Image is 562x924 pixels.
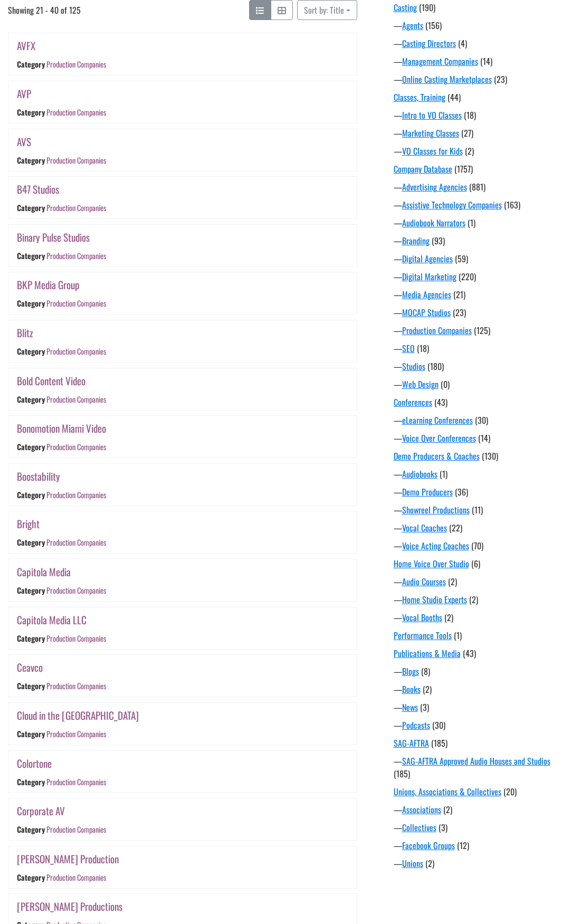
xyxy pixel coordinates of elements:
a: Boostability [17,469,60,484]
a: AVFX [17,38,35,53]
a: Production Companies [46,824,106,835]
a: Vocal Booths [402,611,442,624]
div: Category [17,394,45,405]
div: Category [17,441,45,452]
a: Digital Agencies [402,252,453,265]
a: Unions [402,857,423,870]
a: Facebook Groups [402,839,455,852]
span: (1) [468,216,475,229]
div: Category [17,155,45,166]
span: (2) [425,857,434,870]
a: Binary Pulse Studios [17,230,90,245]
a: Bright [17,516,40,531]
span: (27) [461,127,473,139]
a: Conferences [394,396,432,408]
a: Branding [402,234,430,247]
span: (185) [394,767,410,780]
div: Category [17,681,45,692]
a: Production Companies [46,250,106,261]
a: BKP Media Group [17,277,80,292]
span: (14) [478,432,490,444]
span: (156) [425,19,442,32]
span: (180) [427,360,444,373]
a: Production Companies [402,324,472,337]
span: (125) [474,324,490,337]
span: (185) [431,737,447,749]
a: Audiobooks [402,468,437,480]
span: (3) [420,701,429,713]
span: (3) [439,821,447,834]
a: Production Companies [46,298,106,309]
span: (43) [463,647,476,660]
a: Agents [402,19,423,32]
a: Production Companies [46,155,106,166]
div: Category [17,202,45,213]
div: Category [17,824,45,835]
a: Demo Producers & Coaches [394,450,480,462]
div: Category [17,537,45,548]
a: AVP [17,86,31,101]
span: (43) [434,396,447,408]
span: (163) [504,198,520,211]
span: (6) [471,557,480,570]
span: (59) [455,252,468,265]
a: Production Companies [46,202,106,213]
span: (93) [432,234,445,247]
div: Category [17,59,45,70]
a: Blitz [17,325,33,340]
a: AVS [17,134,31,149]
div: Category [17,298,45,309]
a: eLearning Conferences [402,414,473,426]
a: Production Companies [46,537,106,548]
a: Blogs [402,665,419,678]
a: Digital Marketing [402,270,456,283]
div: Category [17,776,45,787]
a: Home Studio Experts [402,593,467,606]
a: Audiobook Narrators [402,216,465,229]
div: Category [17,585,45,596]
span: (36) [455,485,468,498]
a: Casting [394,1,417,14]
div: Category [17,728,45,739]
a: SAG-AFTRA Approved Audio Houses and Studios [402,755,550,767]
a: Production Companies [46,872,106,883]
a: Production Companies [46,107,106,118]
a: [PERSON_NAME] Production [17,851,119,866]
a: Demo Producers [402,485,453,498]
a: [PERSON_NAME] Productions [17,899,122,914]
a: Production Companies [46,633,106,644]
span: (4) [458,37,467,50]
span: (8) [421,665,430,678]
a: Production Companies [46,776,106,787]
a: Publications & Media [394,647,461,660]
span: (220) [459,270,476,283]
a: Podcasts [402,719,430,731]
a: Company Database [394,163,452,175]
a: Performance Tools [394,629,452,642]
a: Marketing Classes [402,127,459,139]
a: Web Design [402,378,439,390]
a: Media Agencies [402,288,451,301]
span: (190) [419,1,435,14]
a: Showreel Productions [402,503,470,516]
a: Intro to VO Classes [402,109,462,121]
a: Capitola Media [17,564,71,579]
span: (11) [472,503,483,516]
a: News [402,701,418,713]
span: (2) [443,803,452,816]
a: Collectives [402,821,436,834]
a: Production Companies [46,585,106,596]
a: SEO [402,342,415,355]
span: (30) [475,414,488,426]
span: (23) [494,73,507,85]
span: (44) [447,91,461,103]
a: Production Companies [46,441,106,452]
span: (12) [457,839,469,852]
span: (18) [464,109,476,121]
a: VO Classes for Kids [402,145,463,157]
a: Assistive Technology Companies [402,198,502,211]
a: Production Companies [46,681,106,692]
a: Home Voice Over Studio [394,557,469,570]
a: Vocal Coaches [402,521,447,534]
span: (70) [471,539,483,552]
